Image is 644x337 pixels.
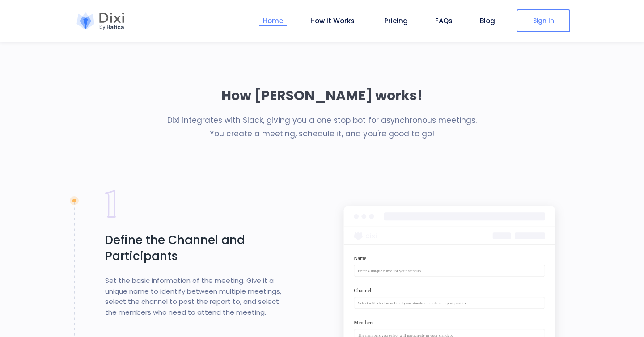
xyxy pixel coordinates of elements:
a: Pricing [381,16,411,26]
p: Dixi integrates with Slack, giving you a one stop bot for asynchronous meetings. You create a mee... [74,114,570,140]
a: Sign In [517,9,570,32]
a: Home [259,16,287,26]
a: How it Works! [307,16,360,26]
img: number_1 [105,190,116,218]
a: Blog [476,16,499,26]
h3: Define the Channel and Participants [105,232,284,264]
h2: How [PERSON_NAME] works! [74,84,570,107]
p: Set the basic information of the meeting. Give it a unique name to identify between multiple meet... [105,275,284,317]
a: FAQs [432,16,456,26]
